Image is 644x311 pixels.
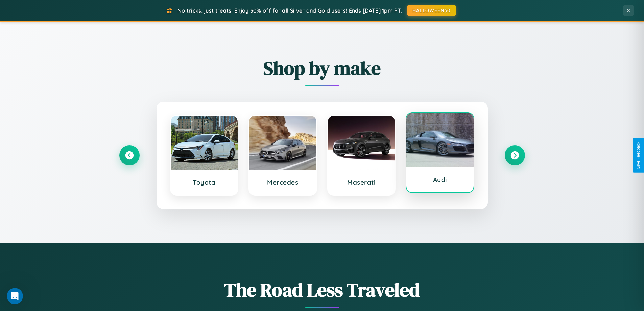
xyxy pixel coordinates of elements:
[256,178,310,186] h3: Mercedes
[413,176,467,184] h3: Audi
[177,7,402,14] span: No tricks, just treats! Enjoy 30% off for all Silver and Gold users! Ends [DATE] 1pm PT.
[177,178,231,186] h3: Toyota
[407,5,456,16] button: HALLOWEEN30
[119,277,525,303] h1: The Road Less Traveled
[335,178,388,186] h3: Maserati
[636,142,641,169] div: Give Feedback
[119,55,525,81] h2: Shop by make
[7,288,23,304] iframe: Intercom live chat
